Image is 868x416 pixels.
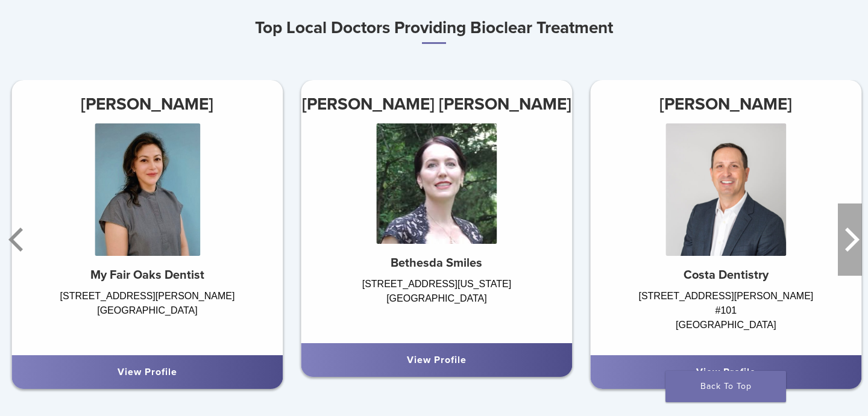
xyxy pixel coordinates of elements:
[11,90,283,119] h3: [PERSON_NAME]
[407,354,467,366] a: View Profile
[838,203,862,276] button: Next
[590,289,861,343] div: [STREET_ADDRESS][PERSON_NAME] #101 [GEOGRAPHIC_DATA]
[391,256,482,270] strong: Bethesda Smiles
[665,371,786,402] a: Back To Top
[696,366,756,378] a: View Profile
[90,268,204,282] strong: My Fair Oaks Dentist
[590,90,861,119] h3: [PERSON_NAME]
[6,203,30,276] button: Previous
[301,277,572,331] div: [STREET_ADDRESS][US_STATE] [GEOGRAPHIC_DATA]
[665,123,786,256] img: Dr. Shane Costa
[11,289,283,343] div: [STREET_ADDRESS][PERSON_NAME] [GEOGRAPHIC_DATA]
[301,90,572,119] h3: [PERSON_NAME] [PERSON_NAME]
[684,268,769,282] strong: Costa Dentistry
[118,366,177,378] a: View Profile
[95,123,200,256] img: Dr. Komal Karmacharya
[376,123,497,244] img: Dr. Iris Hirschfeld Navabi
